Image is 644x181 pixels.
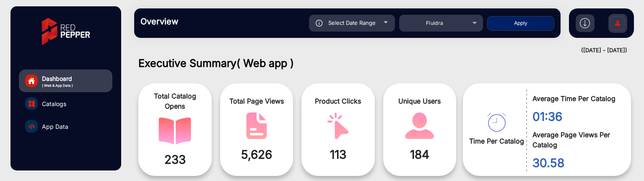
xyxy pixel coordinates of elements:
span: 113 [308,146,369,163]
span: Total Page Views [226,96,287,106]
span: 01:36 [532,108,618,125]
img: catalog [322,112,354,139]
span: Catalogs [42,99,66,108]
img: home [28,77,35,85]
span: 233 [145,151,205,168]
img: vmg-logo [36,11,96,53]
h1: Executive Summary [138,57,631,69]
span: App Data [42,122,68,131]
img: catalog [487,113,506,132]
span: Total Catalog Opens [145,91,205,111]
span: Fluidra [426,20,444,26]
a: Catalogs [19,92,112,115]
h3: Overview [140,16,258,27]
span: Product Clicks [308,96,369,106]
span: ( Web & App Data ) [42,83,73,88]
span: 5,626 [226,146,287,163]
button: Apply [487,16,554,31]
img: icon [316,20,323,27]
span: Select Date Range [328,19,376,26]
span: ( Web app ) [236,57,294,69]
span: 184 [390,146,450,163]
img: catalog [158,117,191,144]
span: 30.58 [532,154,618,172]
img: catalog [240,112,273,139]
span: Unique Users [390,96,450,106]
span: Dashboard [42,74,73,83]
a: App Data [19,115,112,138]
img: catalog [403,112,436,139]
img: catalog [29,123,35,130]
span: Average Page Views Per Catalog [532,130,618,150]
img: Sign%20Up.svg [609,10,626,39]
a: Dashboard( Web & App Data ) [19,69,112,92]
span: Average Time Per Catalog [532,93,618,104]
img: h2download.svg [580,18,590,28]
img: catalog [29,101,35,107]
div: ([DATE] - [DATE]) [126,46,627,55]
